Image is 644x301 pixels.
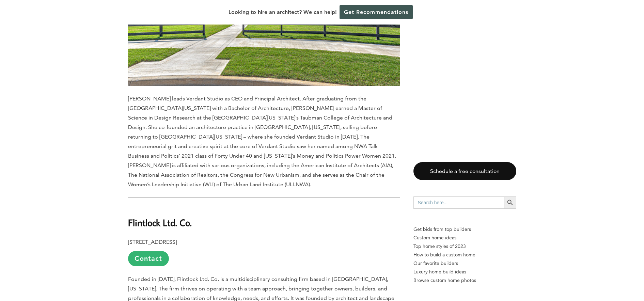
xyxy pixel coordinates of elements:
a: Luxury home build ideas [413,268,516,276]
svg: Search [506,199,514,206]
p: Get bids from top builders [413,225,516,234]
input: Search here... [413,196,504,209]
a: Schedule a free consultation [413,162,516,180]
b: [STREET_ADDRESS] [128,239,177,245]
iframe: Drift Widget Chat Controller [513,252,636,293]
a: Browse custom home photos [413,276,516,285]
a: Our favorite builders [413,259,516,268]
b: Flintlock Ltd. Co. [128,217,192,228]
a: Contact [128,251,169,266]
a: Get Recommendations [340,5,413,19]
a: How to build a custom home [413,251,516,259]
a: Custom home ideas [413,234,516,242]
a: Top home styles of 2023 [413,242,516,251]
p: [PERSON_NAME] leads Verdant Studio as CEO and Principal Architect. After graduating from the [GEO... [128,94,400,189]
